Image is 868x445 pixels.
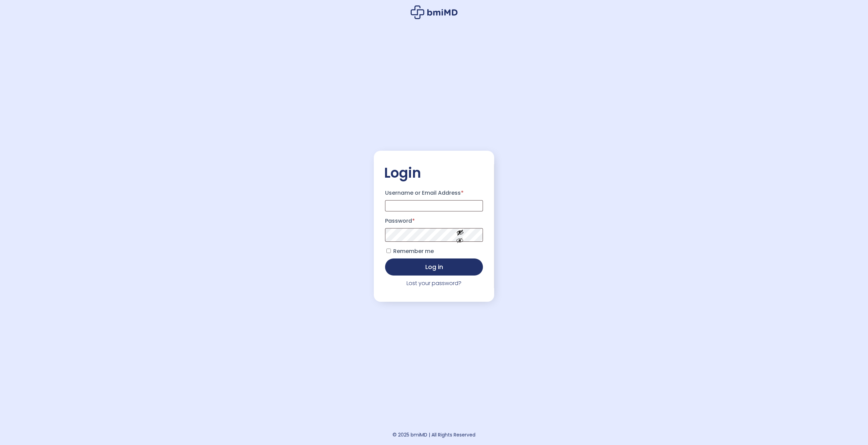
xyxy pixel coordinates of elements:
label: Password [385,216,483,226]
button: Show password [441,223,479,247]
div: © 2025 bmiMD | All Rights Reserved [393,430,475,440]
span: Remember me [393,247,434,255]
h2: Login [384,164,484,181]
button: Log in [385,258,483,276]
label: Username or Email Address [385,188,483,198]
a: Lost your password? [407,279,461,287]
input: Remember me [386,249,391,253]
